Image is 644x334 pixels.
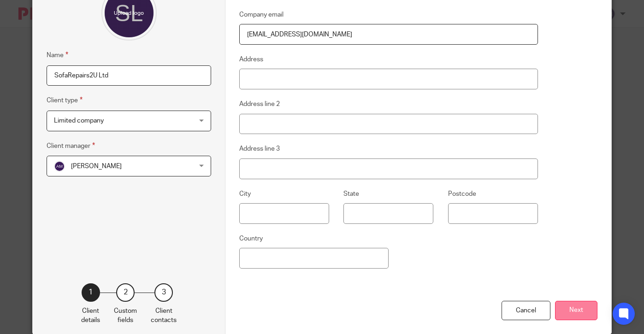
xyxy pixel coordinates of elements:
label: Address [239,55,263,64]
label: Name [47,50,68,60]
p: Custom fields [114,306,137,325]
label: Address line 2 [239,100,280,109]
label: State [343,189,359,199]
label: Country [239,234,263,243]
label: Company email [239,10,284,19]
label: Address line 3 [239,144,280,153]
button: Next [555,301,597,321]
span: [PERSON_NAME] [71,163,122,170]
span: Limited company [54,117,104,124]
img: svg%3E [54,161,65,172]
div: Cancel [502,301,550,321]
label: City [239,189,251,199]
label: Client manager [47,141,95,151]
p: Client details [81,306,100,325]
label: Postcode [448,189,476,199]
div: 2 [116,283,135,302]
p: Client contacts [151,306,177,325]
div: 3 [154,283,173,302]
div: 1 [82,283,100,302]
label: Client type [47,95,83,105]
